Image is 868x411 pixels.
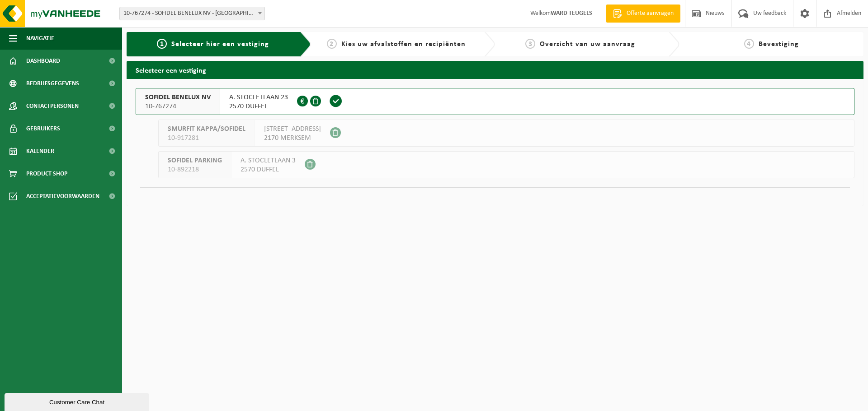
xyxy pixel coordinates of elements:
span: 3 [525,39,535,49]
h2: Selecteer een vestiging [127,61,863,79]
span: Navigatie [26,27,54,50]
a: Offerte aanvragen [606,5,680,23]
span: A. STOCLETLAAN 3 [241,156,296,165]
button: SOFIDEL BENELUX NV 10-767274 A. STOCLETLAAN 232570 DUFFEL [136,88,854,115]
span: 10-917281 [168,134,245,143]
span: SOFIDEL PARKING [168,156,222,165]
span: 10-767274 [145,102,211,111]
span: SOFIDEL BENELUX NV [145,93,211,102]
span: A. STOCLETLAAN 23 [229,93,288,102]
span: 10-892218 [168,165,222,174]
span: Bedrijfsgegevens [26,72,79,95]
strong: WARD TEUGELS [551,10,592,17]
span: 10-767274 - SOFIDEL BENELUX NV - DUFFEL [120,7,264,20]
span: [STREET_ADDRESS] [264,125,321,134]
span: Offerte aanvragen [624,9,676,18]
span: Gebruikers [26,117,60,140]
span: 1 [157,39,167,49]
span: Acceptatievoorwaarden [26,185,99,208]
span: Bevestiging [759,41,799,48]
span: Selecteer hier een vestiging [171,41,269,48]
span: 2570 DUFFEL [241,165,296,174]
span: 10-767274 - SOFIDEL BENELUX NV - DUFFEL [119,7,265,20]
span: Product Shop [26,162,67,185]
span: Overzicht van uw aanvraag [540,41,635,48]
span: 2570 DUFFEL [229,102,288,111]
span: 2170 MERKSEM [264,134,321,143]
span: 2 [327,39,337,49]
span: SMURFIT KAPPA/SOFIDEL [168,125,245,134]
span: Kalender [26,140,54,162]
iframe: chat widget [5,391,151,411]
span: Dashboard [26,50,60,72]
span: Kies uw afvalstoffen en recipiënten [341,41,466,48]
span: Contactpersonen [26,95,79,117]
span: 4 [744,39,754,49]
